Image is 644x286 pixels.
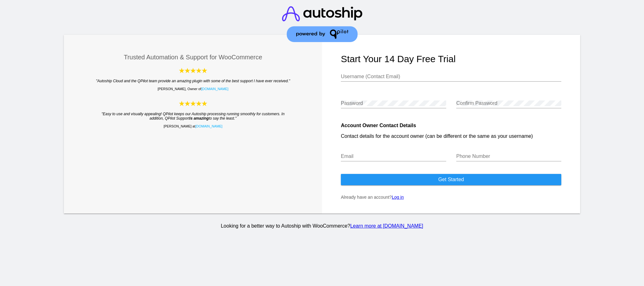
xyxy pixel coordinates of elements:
a: [DOMAIN_NAME] [201,87,228,91]
strong: Account Owner Contact Details [341,123,416,128]
a: Log in [392,195,404,200]
p: Already have an account? [341,195,561,200]
input: Username (Contact Email) [341,74,561,79]
h3: Trusted Automation & Support for WooCommerce [83,54,303,61]
a: Learn more at [DOMAIN_NAME] [350,223,423,229]
blockquote: "Easy to use and visually appealing! QPilot keeps our Autoship processing running smoothly for cu... [95,112,291,121]
button: Get started [341,174,561,185]
img: Autoship Cloud powered by QPilot [179,100,207,107]
input: Email [341,154,446,159]
p: [PERSON_NAME] at [83,124,303,128]
h1: Start your 14 day free trial [341,54,561,64]
a: [DOMAIN_NAME] [195,124,222,128]
span: Get started [438,177,464,182]
strong: is amazing [189,116,208,121]
p: Contact details for the account owner (can be different or the same as your username) [341,133,561,139]
p: Looking for a better way to Autoship with WooCommerce? [63,223,581,229]
blockquote: "Autoship Cloud and the QPilot team provide an amazing plugin with some of the best support I hav... [95,79,291,83]
img: Autoship Cloud powered by QPilot [179,67,207,74]
input: Phone Number [456,154,562,159]
p: [PERSON_NAME], Owner of [83,87,303,91]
